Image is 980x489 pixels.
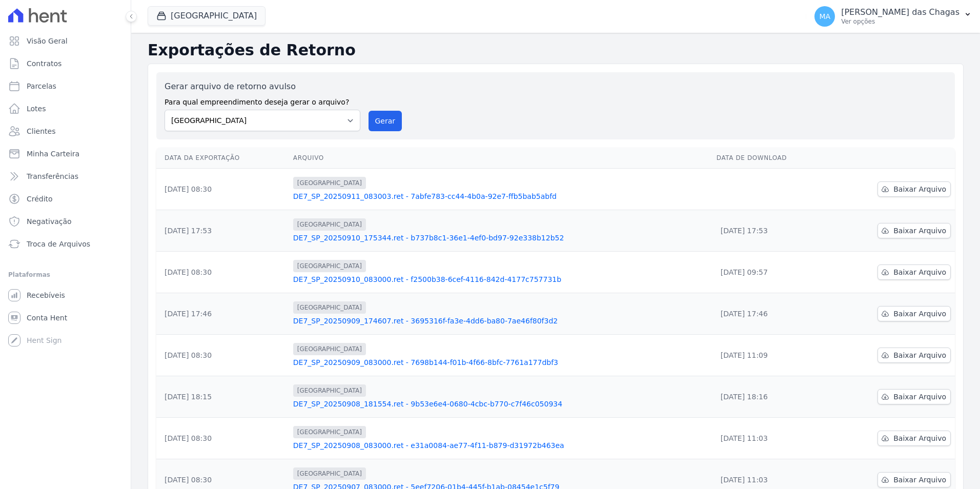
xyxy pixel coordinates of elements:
th: Data de Download [712,148,832,169]
a: DE7_SP_20250908_083000.ret - e31a0084-ae77-4f11-b879-d31972b463ea [293,440,708,451]
td: [DATE] 09:57 [712,252,832,293]
span: [GEOGRAPHIC_DATA] [293,177,366,189]
button: MA [PERSON_NAME] das Chagas Ver opções [806,2,980,31]
td: [DATE] 11:03 [712,418,832,459]
td: [DATE] 08:30 [156,169,289,210]
a: DE7_SP_20250910_175344.ret - b737b8c1-36e1-4ef0-bd97-92e338b12b52 [293,233,708,243]
a: Conta Hent [4,308,127,328]
td: [DATE] 08:30 [156,418,289,459]
span: Baixar Arquivo [893,267,946,277]
a: Recebíveis [4,285,127,305]
td: [DATE] 17:53 [712,210,832,252]
span: Contratos [27,58,62,69]
a: Baixar Arquivo [877,223,951,238]
span: MA [819,13,830,20]
td: [DATE] 08:30 [156,335,289,376]
span: Baixar Arquivo [893,433,946,443]
a: Lotes [4,98,127,119]
span: Lotes [27,104,46,114]
th: Data da Exportação [156,148,289,169]
a: Visão Geral [4,31,127,51]
div: Plataformas [8,269,122,281]
h2: Exportações de Retorno [148,41,964,59]
a: Clientes [4,121,127,141]
a: Baixar Arquivo [877,472,951,487]
span: [GEOGRAPHIC_DATA] [293,301,366,314]
a: Contratos [4,53,127,74]
span: Crédito [27,194,53,204]
td: [DATE] 17:46 [156,293,289,335]
label: Gerar arquivo de retorno avulso [165,80,360,93]
span: Recebíveis [27,290,65,300]
p: [PERSON_NAME] das Chagas [841,7,959,17]
a: Baixar Arquivo [877,264,951,280]
span: [GEOGRAPHIC_DATA] [293,384,366,397]
span: Baixar Arquivo [893,392,946,402]
span: Visão Geral [27,36,68,46]
a: Baixar Arquivo [877,348,951,363]
span: [GEOGRAPHIC_DATA] [293,260,366,272]
span: Baixar Arquivo [893,475,946,485]
span: Baixar Arquivo [893,350,946,360]
span: [GEOGRAPHIC_DATA] [293,467,366,480]
span: Parcelas [27,81,56,91]
a: Baixar Arquivo [877,306,951,321]
span: [GEOGRAPHIC_DATA] [293,426,366,438]
a: Minha Carteira [4,144,127,164]
td: [DATE] 17:46 [712,293,832,335]
span: Minha Carteira [27,149,79,159]
a: DE7_SP_20250909_174607.ret - 3695316f-fa3e-4dd6-ba80-7ae46f80f3d2 [293,316,708,326]
a: Troca de Arquivos [4,234,127,254]
a: Baixar Arquivo [877,389,951,404]
td: [DATE] 11:09 [712,335,832,376]
td: [DATE] 18:15 [156,376,289,418]
span: [GEOGRAPHIC_DATA] [293,218,366,231]
span: Troca de Arquivos [27,239,90,249]
a: Negativação [4,211,127,232]
th: Arquivo [289,148,712,169]
span: Negativação [27,216,72,227]
button: Gerar [369,111,402,131]
a: DE7_SP_20250909_083000.ret - 7698b144-f01b-4f66-8bfc-7761a177dbf3 [293,357,708,368]
a: DE7_SP_20250911_083003.ret - 7abfe783-cc44-4b0a-92e7-ffb5bab5abfd [293,191,708,201]
button: [GEOGRAPHIC_DATA] [148,6,266,26]
span: [GEOGRAPHIC_DATA] [293,343,366,355]
span: Transferências [27,171,78,181]
span: Conta Hent [27,313,67,323]
span: Baixar Arquivo [893,226,946,236]
span: Clientes [27,126,55,136]
a: Baixar Arquivo [877,431,951,446]
td: [DATE] 08:30 [156,252,289,293]
span: Baixar Arquivo [893,184,946,194]
a: Baixar Arquivo [877,181,951,197]
a: DE7_SP_20250910_083000.ret - f2500b38-6cef-4116-842d-4177c757731b [293,274,708,284]
td: [DATE] 17:53 [156,210,289,252]
a: Parcelas [4,76,127,96]
a: Crédito [4,189,127,209]
span: Baixar Arquivo [893,309,946,319]
label: Para qual empreendimento deseja gerar o arquivo? [165,93,360,108]
a: DE7_SP_20250908_181554.ret - 9b53e6e4-0680-4cbc-b770-c7f46c050934 [293,399,708,409]
p: Ver opções [841,17,959,26]
td: [DATE] 18:16 [712,376,832,418]
a: Transferências [4,166,127,187]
